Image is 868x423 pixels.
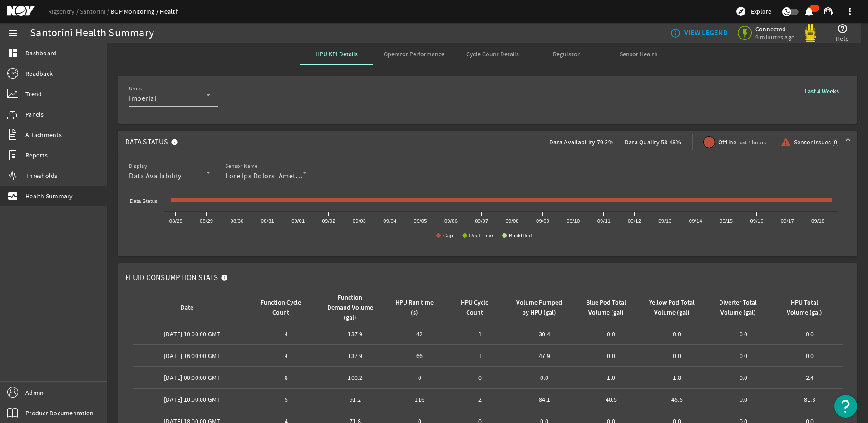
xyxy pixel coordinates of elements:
[794,138,839,147] span: Sensor Issues (0)
[324,351,386,360] div: 137.9
[130,198,158,204] text: Data Status
[136,351,248,360] div: [DATE] 16:00:00 GMT
[453,373,507,382] div: 0
[797,83,846,99] button: Last 4 Weeks
[7,48,18,59] mat-icon: dashboard
[714,395,773,404] div: 0.0
[25,130,62,139] span: Attachments
[25,89,42,98] span: Trend
[514,351,575,360] div: 47.9
[181,303,193,313] div: Date
[125,131,182,153] mat-panel-title: Data Status
[25,69,53,78] span: Readback
[111,7,160,15] a: BOP Monitoring
[801,24,819,42] img: Yellowpod.svg
[325,293,374,323] div: Function Demand Volume (gal)
[48,7,80,15] a: Rigsentry
[735,6,746,17] mat-icon: explore
[780,373,839,382] div: 2.4
[567,218,580,224] text: 09/10
[514,395,575,404] div: 84.1
[443,233,453,238] text: Gap
[324,330,386,339] div: 137.9
[514,330,575,339] div: 30.4
[30,29,154,38] div: Santorini Health Summary
[230,218,243,224] text: 08/30
[582,330,641,339] div: 0.0
[255,373,317,382] div: 8
[255,351,317,360] div: 4
[129,94,156,103] span: Imperial
[620,51,658,57] span: Sensor Health
[453,395,507,404] div: 2
[453,351,507,360] div: 1
[255,330,317,339] div: 4
[453,330,507,339] div: 1
[823,6,833,17] mat-icon: support_agent
[444,218,458,224] text: 09/06
[836,34,849,43] span: Help
[714,373,773,382] div: 0.0
[553,51,580,57] span: Regulator
[394,298,442,318] div: HPU Run time (s)
[394,351,446,360] div: 66
[136,330,248,339] div: [DATE] 10:00:00 GMT
[25,388,44,397] span: Admin
[136,395,248,404] div: [DATE] 10:00:00 GMT
[583,298,629,318] div: Blue Pod Total Volume (gal)
[454,298,495,318] div: HPU Cycle Count
[755,25,795,33] span: Connected
[118,131,857,153] mat-expansion-panel-header: Data StatusData Availability:79.3%Data Quality:58.48%Offlinelast 4 hoursSensor Issues (0)
[225,163,258,170] mat-label: Sensor Name
[506,218,519,224] text: 09/08
[804,6,814,17] mat-icon: notifications
[509,233,532,238] text: Backfilled
[780,351,839,360] div: 0.0
[780,330,839,339] div: 0.0
[129,172,182,181] span: Data Availability
[394,373,446,382] div: 0
[582,373,641,382] div: 1.0
[582,351,641,360] div: 0.0
[661,138,681,146] span: 58.48%
[25,49,56,58] span: Dashboard
[597,138,614,146] span: 79.3%
[414,218,427,224] text: 09/05
[136,303,244,313] div: Date
[324,395,386,404] div: 91.2
[720,218,733,224] text: 09/15
[811,218,824,224] text: 09/18
[394,395,446,404] div: 116
[738,139,766,146] span: last 4 hours
[804,87,839,96] b: Last 4 Weeks
[670,28,677,39] mat-icon: info_outline
[324,293,382,323] div: Function Demand Volume (gal)
[718,138,766,147] span: Offline
[469,233,493,238] text: Real Time
[648,351,706,360] div: 0.0
[136,373,248,382] div: [DATE] 00:00:00 GMT
[582,298,637,318] div: Blue Pod Total Volume (gal)
[837,23,848,34] mat-icon: help_outline
[160,7,179,16] a: Health
[261,218,274,224] text: 08/31
[324,373,386,382] div: 100.2
[25,408,94,418] span: Product Documentation
[715,298,761,318] div: Diverter Total Volume (gal)
[125,273,218,282] span: Fluid Consumption Stats
[549,138,597,146] span: Data Availability:
[648,330,706,339] div: 0.0
[780,395,839,404] div: 81.3
[384,51,444,57] span: Operator Performance
[475,218,488,224] text: 09/07
[25,171,58,180] span: Thresholds
[200,218,213,224] text: 08/29
[777,134,843,150] button: Sensor Issues (0)
[781,218,794,224] text: 09/17
[834,395,857,418] button: Open Resource Center
[7,191,18,202] mat-icon: monitor_heart
[169,218,182,224] text: 08/28
[782,298,827,318] div: HPU Total Volume (gal)
[256,298,305,318] div: Function Cycle Count
[689,218,702,224] text: 09/14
